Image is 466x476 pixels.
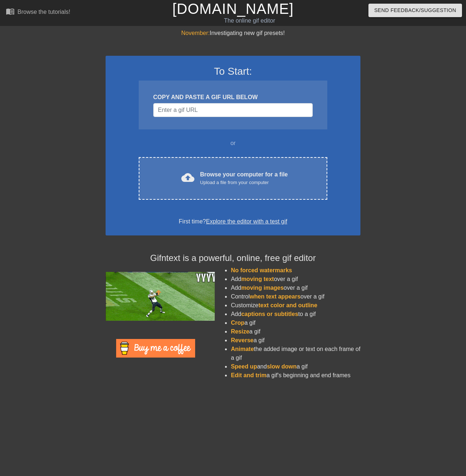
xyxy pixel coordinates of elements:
[159,16,340,25] div: The online gif editor
[241,276,274,282] span: moving text
[231,328,249,335] span: Resize
[368,4,462,17] button: Send Feedback/Suggestion
[231,319,360,327] li: a gif
[6,7,70,18] a: Browse the tutorials!
[200,179,288,186] div: Upload a file from your computer
[106,253,360,264] h4: Gifntext is a powerful, online, free gif editor
[115,217,351,226] div: First time?
[250,293,301,300] span: when text appears
[231,372,266,378] span: Edit and trim
[231,345,360,362] li: the added image or text on each frame of a gif
[153,103,313,117] input: Username
[231,292,360,301] li: Control over a gif
[231,267,292,273] span: No forced watermarks
[125,139,341,148] div: or
[267,363,297,370] span: slow down
[241,311,298,317] span: captions or subtitles
[231,363,257,370] span: Speed up
[200,170,288,186] div: Browse your computer for a file
[231,301,360,310] li: Customize
[231,346,254,352] span: Animate
[116,339,195,358] img: Buy Me A Coffee
[231,337,253,343] span: Reverse
[17,9,70,15] div: Browse the tutorials!
[6,7,15,16] span: menu_book
[106,29,360,38] div: Investigating new gif presets!
[231,327,360,336] li: a gif
[153,93,313,102] div: COPY AND PASTE A GIF URL BELOW
[206,218,287,225] a: Explore the editor with a test gif
[172,1,293,17] a: [DOMAIN_NAME]
[115,65,351,78] h3: To Start:
[374,6,456,15] span: Send Feedback/Suggestion
[241,285,284,291] span: moving images
[231,362,360,371] li: and a gif
[106,272,215,321] img: football_small.gif
[258,302,317,308] span: text color and outline
[231,371,360,380] li: a gif's beginning and end frames
[231,336,360,345] li: a gif
[181,171,194,184] span: cloud_upload
[231,310,360,319] li: Add to a gif
[181,30,210,36] span: November:
[231,284,360,292] li: Add over a gif
[231,320,244,326] span: Crop
[231,275,360,284] li: Add over a gif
